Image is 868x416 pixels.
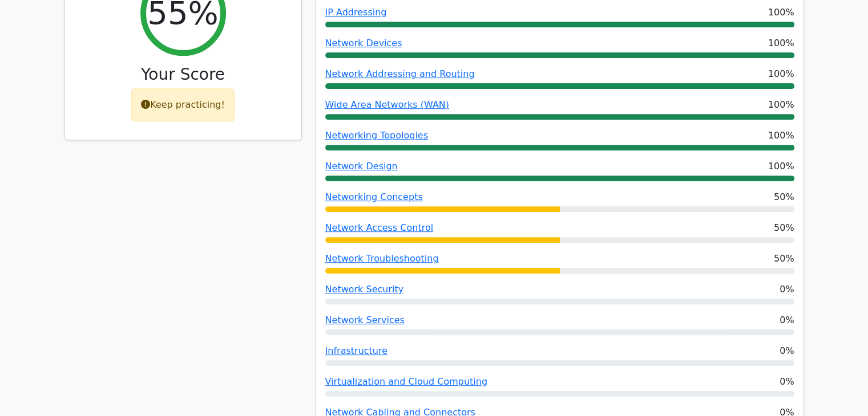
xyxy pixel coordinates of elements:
span: 50% [774,252,794,266]
span: 100% [768,98,794,112]
span: 0% [780,375,794,389]
a: Network Services [325,315,405,325]
a: Network Addressing and Routing [325,68,475,79]
a: IP Addressing [325,7,387,18]
a: Network Design [325,161,398,172]
a: Networking Concepts [325,191,423,202]
span: 100% [768,6,794,19]
span: 0% [780,283,794,296]
a: Infrastructure [325,345,387,356]
div: Keep practicing! [131,88,235,121]
a: Network Security [325,284,404,295]
a: Network Devices [325,38,402,48]
h3: Your Score [74,65,292,84]
span: 100% [768,129,794,142]
a: Virtualization and Cloud Computing [325,376,488,387]
span: 50% [774,190,794,204]
span: 100% [768,36,794,50]
a: Network Access Control [325,222,434,233]
span: 0% [780,313,794,327]
span: 50% [774,221,794,235]
a: Wide Area Networks (WAN) [325,99,449,110]
span: 100% [768,67,794,81]
a: Network Troubleshooting [325,253,439,264]
span: 0% [780,344,794,358]
a: Networking Topologies [325,130,428,141]
span: 100% [768,160,794,173]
